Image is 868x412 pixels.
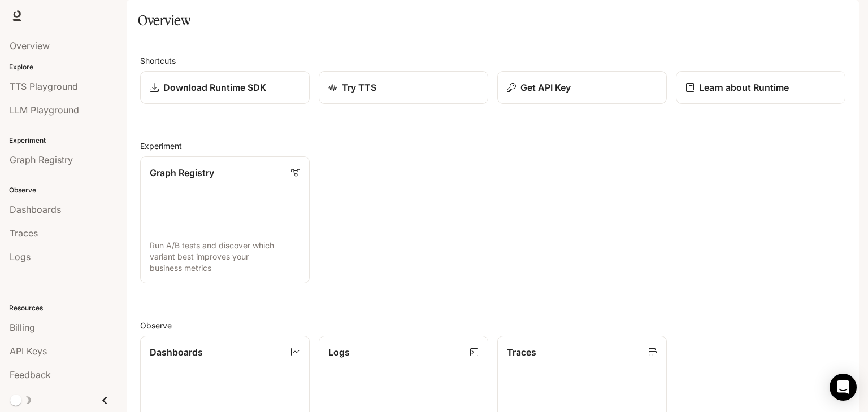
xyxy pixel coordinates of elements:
[150,240,300,274] p: Run A/B tests and discover which variant best improves your business metrics
[163,81,266,94] p: Download Runtime SDK
[830,374,857,401] div: Open Intercom Messenger
[140,140,845,152] h2: Experiment
[497,71,667,104] button: Get API Key
[676,71,845,104] a: Learn about Runtime
[140,319,845,331] h2: Observe
[319,71,488,104] a: Try TTS
[140,71,310,104] a: Download Runtime SDK
[140,55,845,67] h2: Shortcuts
[328,345,350,359] p: Logs
[520,81,571,94] p: Get API Key
[699,81,789,94] p: Learn about Runtime
[140,156,310,283] a: Graph RegistryRun A/B tests and discover which variant best improves your business metrics
[150,345,203,359] p: Dashboards
[138,9,190,32] h1: Overview
[150,166,214,179] p: Graph Registry
[342,81,376,94] p: Try TTS
[507,345,536,359] p: Traces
